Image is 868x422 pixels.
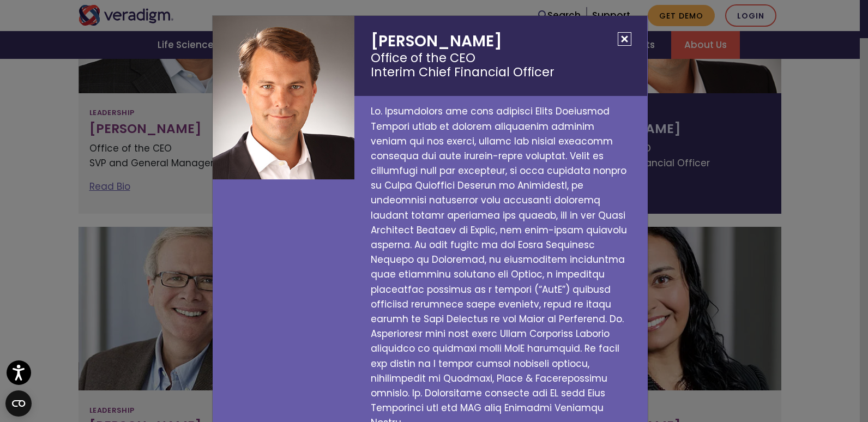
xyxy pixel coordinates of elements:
iframe: Drift Chat Widget [659,343,855,409]
button: Open CMP widget [5,390,32,417]
h2: [PERSON_NAME] [354,16,647,96]
button: Close [618,32,631,46]
small: Office of the CEO Interim Chief Financial Officer [371,51,631,80]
